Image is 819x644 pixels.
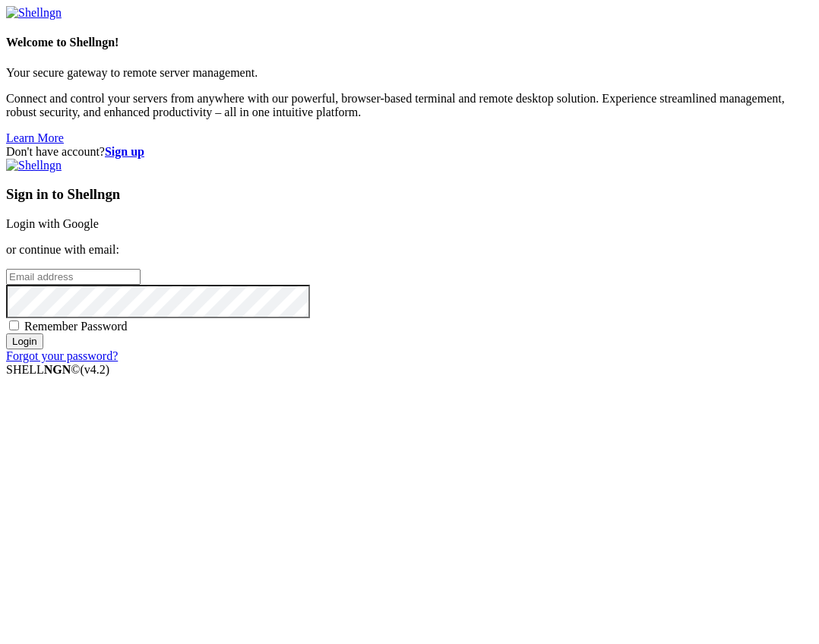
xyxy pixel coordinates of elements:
[105,145,144,158] a: Sign up
[6,217,99,230] a: Login with Google
[6,243,813,257] p: or continue with email:
[6,333,43,349] input: Login
[6,363,109,376] span: SHELL ©
[6,186,813,203] h3: Sign in to Shellngn
[6,349,118,362] a: Forgot your password?
[6,159,62,172] img: Shellngn
[9,320,19,330] input: Remember Password
[6,36,813,49] h4: Welcome to Shellngn!
[6,92,813,119] p: Connect and control your servers from anywhere with our powerful, browser-based terminal and remo...
[6,6,62,20] img: Shellngn
[81,363,110,376] span: 4.2.0
[44,363,71,376] b: NGN
[24,320,128,333] span: Remember Password
[6,269,141,285] input: Email address
[6,131,64,144] a: Learn More
[6,145,813,159] div: Don't have account?
[6,66,813,80] p: Your secure gateway to remote server management.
